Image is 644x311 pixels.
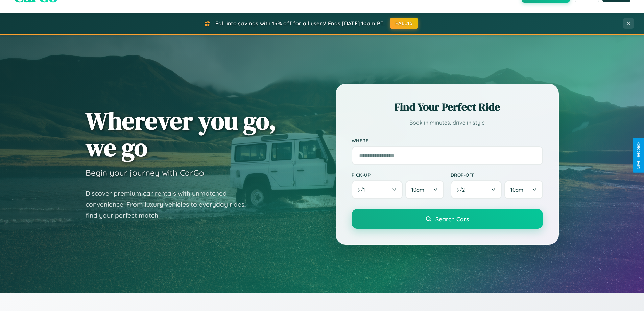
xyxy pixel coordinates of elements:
div: Give Feedback [636,142,641,169]
h1: Wherever you go, we go [86,107,276,161]
span: Fall into savings with 15% off for all users! Ends [DATE] 10am PT. [215,20,385,27]
button: 9/2 [451,180,502,199]
span: 9 / 1 [358,186,368,193]
span: Search Cars [435,215,469,223]
span: 10am [510,186,523,193]
button: 9/1 [352,180,403,199]
p: Book in minutes, drive in style [352,118,543,128]
button: Search Cars [352,209,543,229]
p: Discover premium car rentals with unmatched convenience. From luxury vehicles to everyday rides, ... [86,188,255,221]
h3: Begin your journey with CarGo [86,168,204,178]
label: Pick-up [352,172,444,178]
label: Drop-off [451,172,543,178]
button: FALL15 [390,18,418,29]
button: 10am [405,180,444,199]
span: 9 / 2 [457,186,468,193]
h2: Find Your Perfect Ride [352,99,543,114]
label: Where [352,138,543,143]
span: 10am [411,186,424,193]
button: 10am [504,180,543,199]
